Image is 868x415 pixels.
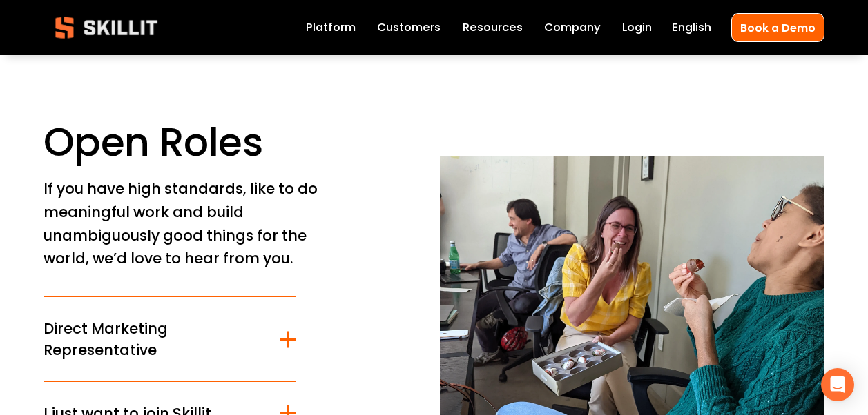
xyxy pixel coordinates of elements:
[44,177,329,270] p: If you have high standards, like to do meaningful work and build unambiguously good things for th...
[544,18,601,37] a: Company
[463,18,523,37] a: folder dropdown
[463,19,523,37] span: Resources
[672,18,711,37] div: language picker
[44,318,280,361] span: Direct Marketing Representative
[731,13,824,41] a: Book a Demo
[821,368,854,401] div: Open Intercom Messenger
[377,18,441,37] a: Customers
[672,19,711,37] span: English
[44,118,428,167] h1: Open Roles
[622,18,652,37] a: Login
[306,18,356,37] a: Platform
[44,7,169,48] img: Skillit
[44,297,296,381] button: Direct Marketing Representative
